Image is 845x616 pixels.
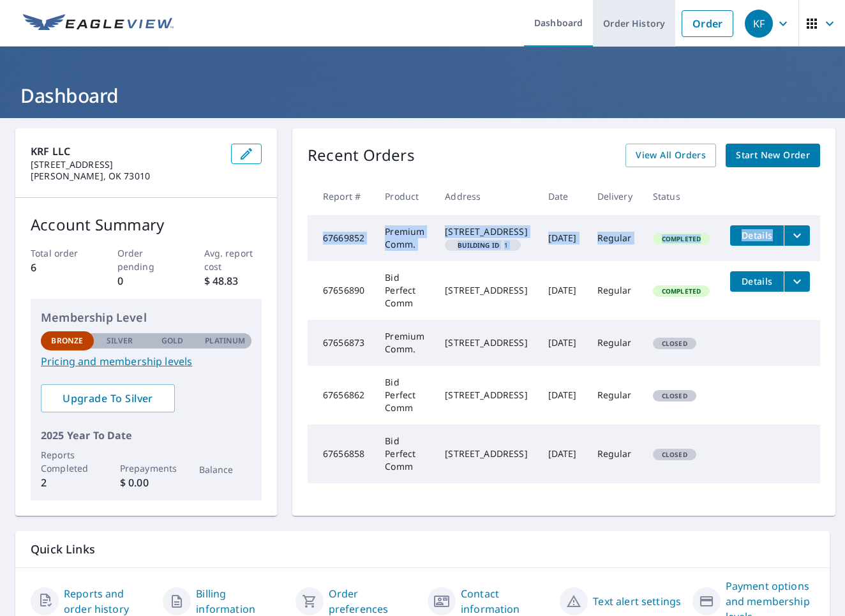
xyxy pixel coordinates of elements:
[435,177,537,215] th: Address
[31,541,814,557] p: Quick Links
[51,391,165,405] span: Upgrade To Silver
[308,144,415,167] p: Recent Orders
[587,424,643,483] td: Regular
[654,234,708,243] span: Completed
[41,475,94,490] p: 2
[636,147,706,163] span: View All Orders
[308,261,375,320] td: 67656890
[375,366,435,424] td: Bid Perfect Comm
[107,335,133,347] p: Silver
[205,335,245,347] p: Platinum
[682,10,733,37] a: Order
[445,336,527,349] div: [STREET_ADDRESS]
[445,284,527,297] div: [STREET_ADDRESS]
[23,14,174,33] img: EV Logo
[625,144,716,167] a: View All Orders
[120,462,173,475] p: Prepayments
[643,177,720,215] th: Status
[31,260,89,275] p: 6
[587,261,643,320] td: Regular
[587,177,643,215] th: Delivery
[654,450,695,459] span: Closed
[41,309,251,326] p: Membership Level
[593,594,681,609] a: Text alert settings
[41,384,175,412] a: Upgrade To Silver
[587,320,643,366] td: Regular
[31,213,262,236] p: Account Summary
[41,448,94,475] p: Reports Completed
[375,261,435,320] td: Bid Perfect Comm
[375,177,435,215] th: Product
[117,273,176,289] p: 0
[15,82,830,109] h1: Dashboard
[375,320,435,366] td: Premium Comm.
[41,354,251,369] a: Pricing and membership levels
[308,424,375,483] td: 67656858
[730,225,784,246] button: detailsBtn-67669852
[161,335,183,347] p: Gold
[308,320,375,366] td: 67656873
[308,177,375,215] th: Report #
[31,159,221,170] p: [STREET_ADDRESS]
[41,428,251,443] p: 2025 Year To Date
[458,242,499,248] em: Building ID
[538,215,587,261] td: [DATE]
[784,271,810,292] button: filesDropdownBtn-67656890
[31,144,221,159] p: KRF LLC
[738,275,776,287] span: Details
[117,246,176,273] p: Order pending
[375,424,435,483] td: Bid Perfect Comm
[31,170,221,182] p: [PERSON_NAME], OK 73010
[654,287,708,296] span: Completed
[654,391,695,400] span: Closed
[538,366,587,424] td: [DATE]
[538,261,587,320] td: [DATE]
[204,273,262,289] p: $ 48.83
[445,225,527,238] div: [STREET_ADDRESS]
[445,447,527,460] div: [STREET_ADDRESS]
[736,147,810,163] span: Start New Order
[51,335,83,347] p: Bronze
[308,215,375,261] td: 67669852
[730,271,784,292] button: detailsBtn-67656890
[587,215,643,261] td: Regular
[199,463,252,476] p: Balance
[308,366,375,424] td: 67656862
[31,246,89,260] p: Total order
[445,389,527,402] div: [STREET_ADDRESS]
[738,229,776,241] span: Details
[204,246,262,273] p: Avg. report cost
[784,225,810,246] button: filesDropdownBtn-67669852
[538,320,587,366] td: [DATE]
[726,144,820,167] a: Start New Order
[538,177,587,215] th: Date
[375,215,435,261] td: Premium Comm.
[120,475,173,490] p: $ 0.00
[745,10,773,38] div: KF
[654,339,695,348] span: Closed
[538,424,587,483] td: [DATE]
[587,366,643,424] td: Regular
[450,242,516,248] span: 1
